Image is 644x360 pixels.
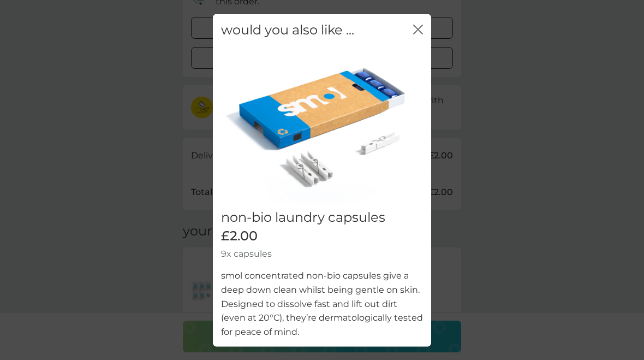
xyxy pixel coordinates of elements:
[413,24,423,36] button: close
[221,246,423,261] p: 9x capsules
[221,22,354,38] h2: would you also like ...
[221,269,423,339] p: smol concentrated non-bio capsules give a deep down clean whilst being gentle on skin. Designed t...
[221,228,258,244] span: £2.00
[221,210,423,226] h2: non-bio laundry capsules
